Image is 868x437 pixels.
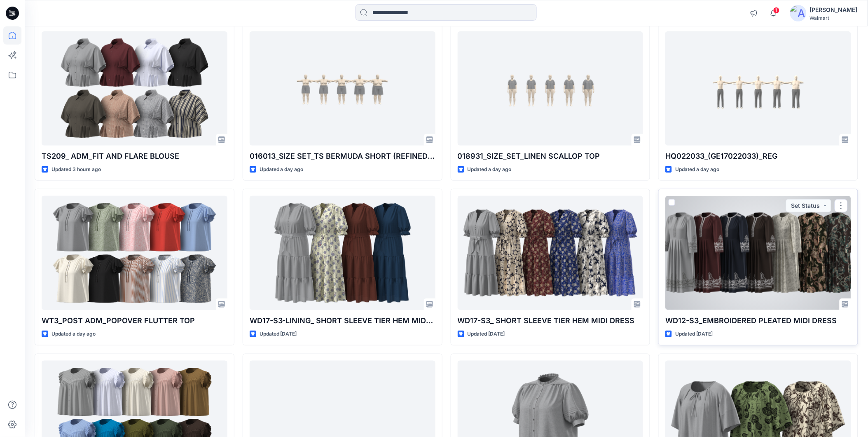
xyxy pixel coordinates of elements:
a: 016013_SIZE SET_TS BERMUDA SHORT (REFINED LINEN SHORT) [250,31,435,146]
p: TS209_ ADM_FIT AND FLARE BLOUSE [42,150,227,162]
p: HQ022033_(GE17022033)_REG [665,150,851,162]
p: WD17-S3-LINING_ SHORT SLEEVE TIER HEM MIDI DRESS [250,315,435,327]
div: Walmart [810,15,858,21]
a: TS209_ ADM_FIT AND FLARE BLOUSE [42,31,227,146]
p: Updated [DATE] [675,330,713,338]
p: Updated a day ago [675,165,719,174]
a: WD12-S3_EMBROIDERED PLEATED MIDI DRESS [665,196,851,310]
img: avatar [790,5,807,21]
span: 1 [773,7,780,14]
p: WD17-S3_ SHORT SLEEVE TIER HEM MIDI DRESS [458,315,643,327]
p: 016013_SIZE SET_TS BERMUDA SHORT (REFINED LINEN SHORT) [250,150,435,162]
p: Updated [DATE] [468,330,505,338]
a: 018931_SIZE_SET_LINEN SCALLOP TOP [458,31,643,146]
p: Updated a day ago [51,330,96,338]
a: WD17-S3_ SHORT SLEEVE TIER HEM MIDI DRESS [458,196,643,310]
p: Updated [DATE] [260,330,297,338]
a: WD17-S3-LINING_ SHORT SLEEVE TIER HEM MIDI DRESS [250,196,435,310]
div: [PERSON_NAME] [810,5,858,15]
p: WT3_POST ADM_POPOVER FLUTTER TOP [42,315,227,327]
p: Updated 3 hours ago [51,165,101,174]
p: WD12-S3_EMBROIDERED PLEATED MIDI DRESS [665,315,851,327]
a: HQ022033_(GE17022033)_REG [665,31,851,146]
p: 018931_SIZE_SET_LINEN SCALLOP TOP [458,150,643,162]
p: Updated a day ago [468,165,512,174]
a: WT3_POST ADM_POPOVER FLUTTER TOP [42,196,227,310]
p: Updated a day ago [260,165,304,174]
